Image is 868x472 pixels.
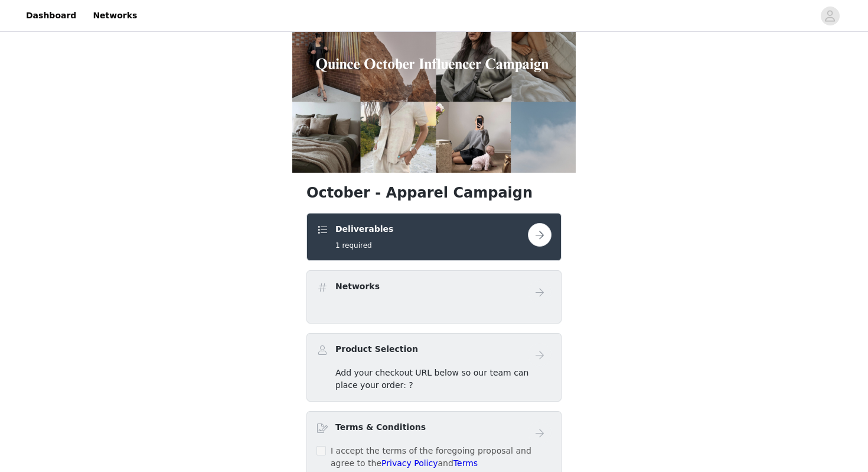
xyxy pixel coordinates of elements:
div: Product Selection [306,333,562,402]
h4: Networks [335,280,380,293]
a: Networks [86,2,144,29]
h4: Terms & Conditions [335,421,426,434]
h1: October - Apparel Campaign [306,182,562,203]
div: Networks [306,270,562,324]
div: avatar [824,7,836,25]
span: Add your checkout URL below so our team can place your order: ? [335,368,528,390]
h5: 1 required [335,240,393,251]
h4: Product Selection [335,343,418,355]
a: Privacy Policy [381,458,438,468]
a: Terms [453,458,478,468]
p: I accept the terms of the foregoing proposal and agree to the and [331,445,552,470]
a: Dashboard [19,2,83,29]
h4: Deliverables [335,223,393,235]
div: Deliverables [306,213,562,261]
